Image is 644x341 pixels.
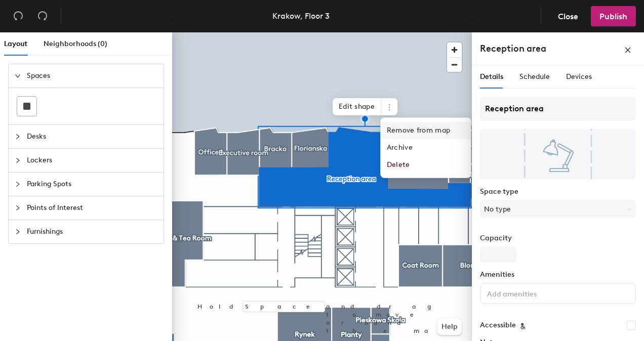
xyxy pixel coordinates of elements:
[599,12,627,21] span: Publish
[558,12,578,21] span: Close
[44,39,107,48] span: Neighborhoods (0)
[480,200,636,218] button: No type
[4,39,27,48] span: Layout
[480,188,636,196] label: Space type
[32,6,53,26] button: Redo (⌘ + ⇧ + Z)
[381,156,471,174] span: Delete
[27,149,157,172] span: Lockers
[437,319,462,335] button: Help
[591,6,636,26] button: Publish
[272,10,330,22] div: Krakow, Floor 3
[15,73,21,79] span: expanded
[27,64,157,88] span: Spaces
[480,42,546,55] h4: Reception area
[480,321,516,329] label: Accessible
[27,125,157,148] span: Desks
[381,139,471,156] span: Archive
[480,129,636,180] img: The space named Reception area
[485,287,576,299] input: Add amenities
[15,205,21,211] span: collapsed
[27,173,157,196] span: Parking Spots
[333,98,381,115] span: Edit shape
[15,134,21,140] span: collapsed
[27,220,157,243] span: Furnishings
[381,122,471,139] span: Remove from map
[15,157,21,163] span: collapsed
[27,196,157,220] span: Points of Interest
[15,229,21,235] span: collapsed
[480,234,636,242] label: Capacity
[480,271,636,279] label: Amenities
[519,72,550,81] span: Schedule
[549,6,587,26] button: Close
[624,47,631,54] span: close
[8,6,28,26] button: Undo (⌘ + Z)
[566,72,592,81] span: Devices
[480,72,503,81] span: Details
[15,181,21,187] span: collapsed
